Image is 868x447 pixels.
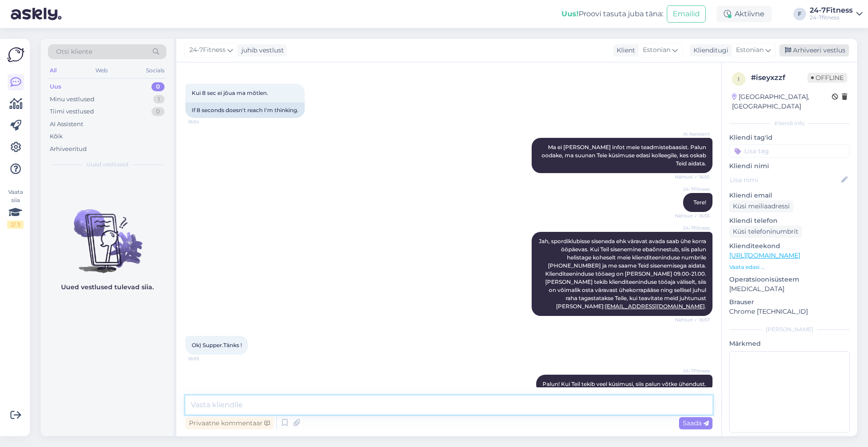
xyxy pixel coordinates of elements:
[729,216,850,226] p: Kliendi telefon
[729,339,850,348] p: Märkmed
[238,46,284,55] div: juhib vestlust
[192,89,268,96] span: Kui 8 sec ei jõua ma mõtlen.
[729,200,793,212] div: Küsi meiliaadressi
[729,284,850,294] p: [MEDICAL_DATA]
[7,188,24,229] div: Vaata siia
[144,65,166,76] div: Socials
[690,46,728,55] div: Klienditugi
[561,9,663,19] div: Proovi tasuta juba täna:
[50,107,94,116] div: Tiimi vestlused
[185,103,305,118] div: If 8 seconds doesn't reach I'm thinking.
[751,72,807,83] div: # iseyxzzf
[542,381,706,387] span: Palun! Kui Teil tekib veel küsimusi, siis palun võtke ühendust.
[667,5,706,23] button: Emailid
[693,199,706,206] span: Tere!
[41,193,174,274] img: No chats
[729,144,850,158] input: Lisa tag
[539,238,709,310] span: Jah, spordiklubisse siseneda ehk väravat avada saab ühe korra ööpäevas. Kui Teil sisenemine ebaõn...
[729,251,800,259] a: [URL][DOMAIN_NAME]
[192,342,242,348] span: Ok) Supper.Tänks !
[732,92,832,111] div: [GEOGRAPHIC_DATA], [GEOGRAPHIC_DATA]
[729,161,850,171] p: Kliendi nimi
[613,46,635,55] div: Klient
[675,316,710,323] span: Nähtud ✓ 16:57
[729,297,850,307] p: Brauser
[729,307,850,316] p: Chrome [TECHNICAL_ID]
[50,132,63,141] div: Kõik
[7,221,24,229] div: 2 / 3
[729,275,850,284] p: Operatsioonisüsteem
[561,9,579,18] b: Uus!
[779,44,849,56] div: Arhiveeri vestlus
[729,241,850,251] p: Klienditeekond
[729,325,850,334] div: [PERSON_NAME]
[61,282,154,292] p: Uued vestlused tulevad siia.
[683,419,709,427] span: Saada
[729,263,850,271] p: Vaata edasi ...
[7,46,24,63] img: Askly Logo
[675,212,710,219] span: Nähtud ✓ 16:55
[675,174,710,180] span: Nähtud ✓ 16:55
[676,131,710,137] span: AI Assistent
[86,160,128,169] span: Uued vestlused
[185,417,274,429] div: Privaatne kommentaar
[50,120,83,129] div: AI Assistent
[676,225,710,231] span: 24-7Fitness
[153,95,165,104] div: 1
[676,186,710,193] span: 24-7Fitness
[793,8,806,20] div: F
[188,118,222,125] span: 16:54
[48,65,58,76] div: All
[736,45,764,55] span: Estonian
[729,133,850,142] p: Kliendi tag'id
[810,7,853,14] div: 24-7Fitness
[50,145,87,154] div: Arhiveeritud
[730,175,840,185] input: Lisa nimi
[729,191,850,200] p: Kliendi email
[643,45,670,55] span: Estonian
[151,82,165,91] div: 0
[94,65,109,76] div: Web
[189,45,226,55] span: 24-7Fitness
[542,144,708,167] span: Ma ei [PERSON_NAME] infot meie teadmistebaasist. Palun oodake, ma suunan Teie küsimuse edasi koll...
[738,75,740,82] span: i
[807,73,847,83] span: Offline
[729,119,850,127] div: Kliendi info
[151,107,165,116] div: 0
[605,303,705,310] a: [EMAIL_ADDRESS][DOMAIN_NAME]
[729,226,802,238] div: Küsi telefoninumbrit
[676,367,710,374] span: 24-7Fitness
[717,6,772,22] div: Aktiivne
[50,95,94,104] div: Minu vestlused
[56,47,92,56] span: Otsi kliente
[810,14,853,21] div: 24-7fitness
[188,355,222,362] span: 16:59
[50,82,61,91] div: Uus
[810,7,863,21] a: 24-7Fitness24-7fitness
